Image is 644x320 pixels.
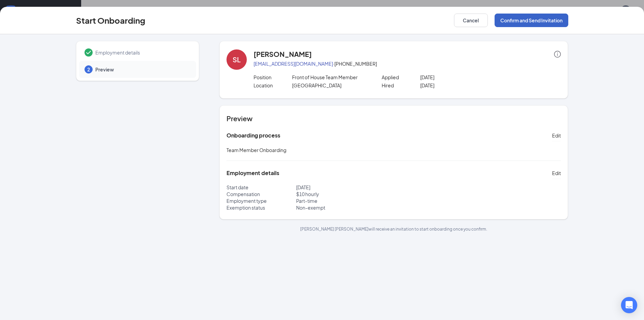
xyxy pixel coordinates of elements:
span: Edit [552,132,561,139]
p: Compensation [226,191,296,197]
p: Exemption status [226,204,296,211]
p: [GEOGRAPHIC_DATA] [292,82,369,89]
button: Cancel [454,14,488,27]
span: Employment details [95,49,189,56]
svg: Checkmark [85,48,93,57]
p: Employment type [226,197,296,204]
h4: [PERSON_NAME] [254,49,312,59]
p: Start date [226,184,296,191]
span: Team Member Onboarding [226,147,286,153]
p: [DATE] [296,184,394,191]
p: Front of House Team Member [292,74,369,81]
p: Applied [382,74,420,81]
p: Position [254,74,292,81]
div: Open Intercom Messenger [621,297,637,313]
h5: Onboarding process [226,132,280,139]
a: [EMAIL_ADDRESS][DOMAIN_NAME] [254,61,333,67]
p: Hired [382,82,420,89]
span: Preview [95,66,189,73]
div: SL [233,55,241,64]
h3: Start Onboarding [76,15,145,26]
button: Confirm and Send Invitation [495,14,568,27]
span: info-circle [554,51,561,58]
span: 2 [87,66,90,73]
h5: Employment details [226,169,279,177]
p: Part-time [296,197,394,204]
p: [DATE] [420,74,497,81]
p: [PERSON_NAME] [PERSON_NAME] will receive an invitation to start onboarding once you confirm. [219,226,568,232]
h4: Preview [226,114,561,123]
button: Edit [552,130,561,141]
p: [DATE] [420,82,497,89]
p: $ 10 hourly [296,191,394,197]
p: Non-exempt [296,204,394,211]
p: Location [254,82,292,89]
span: Edit [552,170,561,176]
button: Edit [552,168,561,178]
p: · [PHONE_NUMBER] [254,60,561,67]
